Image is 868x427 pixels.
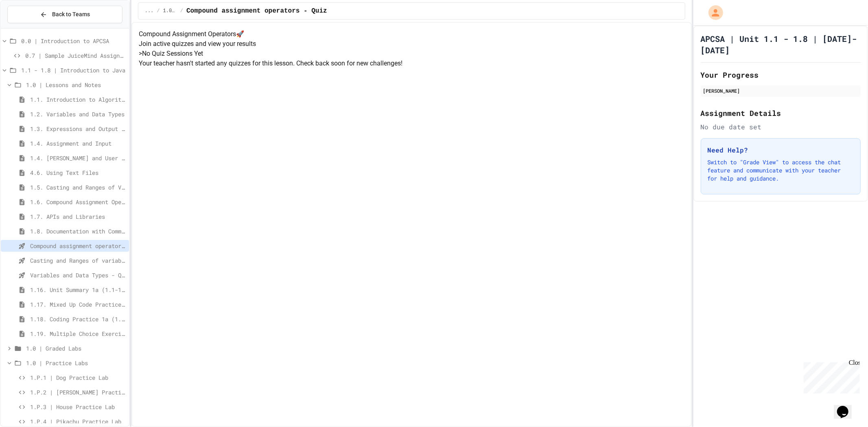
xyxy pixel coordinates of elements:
[30,388,126,396] span: 1.P.2 | [PERSON_NAME] Practice Lab
[30,285,126,294] span: 1.16. Unit Summary 1a (1.1-1.6)
[708,158,854,183] p: Switch to "Grade View" to access the chat feature and communicate with your teacher for help and ...
[186,6,327,16] span: Compound assignment operators - Quiz
[30,256,126,265] span: Casting and Ranges of variables - Quiz
[703,87,858,94] div: [PERSON_NAME]
[30,154,126,162] span: 1.4. [PERSON_NAME] and User Input
[701,69,861,81] h2: Your Progress
[30,300,126,309] span: 1.17. Mixed Up Code Practice 1.1-1.6
[26,81,126,89] span: 1.0 | Lessons and Notes
[26,359,126,367] span: 1.0 | Practice Labs
[30,403,126,411] span: 1.P.3 | House Practice Lab
[21,66,126,74] span: 1.1 - 1.8 | Introduction to Java
[30,124,126,133] span: 1.3. Expressions and Output [New]
[30,183,126,192] span: 1.5. Casting and Ranges of Values
[139,49,684,59] h5: > No Quiz Sessions Yet
[30,110,126,118] span: 1.2. Variables and Data Types
[30,212,126,221] span: 1.7. APIs and Libraries
[701,33,861,56] h1: APCSA | Unit 1.1 - 1.8 | [DATE]-[DATE]
[30,227,126,235] span: 1.8. Documentation with Comments and Preconditions
[834,394,860,419] iframe: chat widget
[52,10,90,19] span: Back to Teams
[163,8,177,14] span: 1.0 | Lessons and Notes
[30,373,126,382] span: 1.P.1 | Dog Practice Lab
[157,8,160,14] span: /
[21,37,126,45] span: 0.0 | Introduction to APCSA
[708,145,854,155] h3: Need Help?
[180,8,183,14] span: /
[30,198,126,206] span: 1.6. Compound Assignment Operators
[145,8,154,14] span: ...
[7,6,122,23] button: Back to Teams
[30,329,126,338] span: 1.19. Multiple Choice Exercises for Unit 1a (1.1-1.6)
[139,29,684,39] h4: Compound Assignment Operators 🚀
[30,139,126,148] span: 1.4. Assignment and Input
[30,168,126,177] span: 4.6. Using Text Files
[139,59,684,68] p: Your teacher hasn't started any quizzes for this lesson. Check back soon for new challenges!
[30,95,126,104] span: 1.1. Introduction to Algorithms, Programming, and Compilers
[800,359,860,394] iframe: chat widget
[30,417,126,426] span: 1.P.4 | Pikachu Practice Lab
[3,3,56,52] div: Chat with us now!Close
[701,107,861,119] h2: Assignment Details
[701,122,861,132] div: No due date set
[30,271,126,279] span: Variables and Data Types - Quiz
[139,39,684,49] p: Join active quizzes and view your results
[26,344,126,353] span: 1.0 | Graded Labs
[30,242,126,250] span: Compound assignment operators - Quiz
[700,3,725,22] div: My Account
[25,51,126,60] span: 0.7 | Sample JuiceMind Assignment - [GEOGRAPHIC_DATA]
[30,315,126,323] span: 1.18. Coding Practice 1a (1.1-1.6)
